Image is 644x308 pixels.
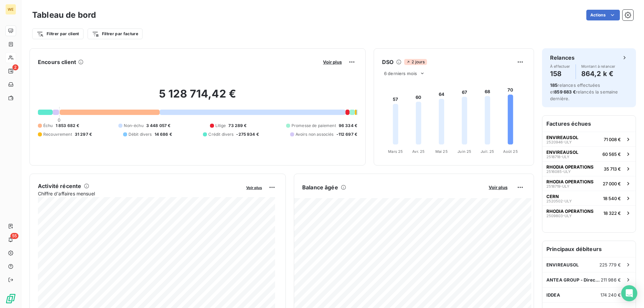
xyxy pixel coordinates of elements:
button: ENVIREAUSOL2518718-ULY60 565 € [542,146,636,161]
button: RHODIA OPERATIONS2518719-ULY27 000 € [542,176,636,191]
span: 60 565 € [602,151,621,157]
span: 2509803-ULY [546,214,572,218]
h4: 158 [550,68,570,79]
tspan: Août 25 [503,149,518,154]
span: 2 [12,64,18,70]
h6: Encours client [38,58,76,66]
span: Crédit divers [208,131,233,137]
span: -275 934 € [236,131,259,137]
h6: Principaux débiteurs [542,241,636,257]
span: Débit divers [128,131,152,137]
tspan: Mai 25 [435,149,448,154]
span: 35 713 € [604,166,621,172]
span: À effectuer [550,64,570,68]
span: 211 986 € [601,277,621,283]
span: ANTEA GROUP - Direction administrat [546,277,601,283]
div: Open Intercom Messenger [621,285,637,301]
h6: DSO [382,58,393,66]
span: 2520946-ULY [546,140,572,144]
span: 2516085-ULY [546,170,571,174]
h6: Balance âgée [302,183,338,191]
span: Voir plus [246,185,262,190]
span: RHODIA OPERATIONS [546,179,594,184]
h2: 5 128 714,42 € [38,87,357,107]
button: RHODIA OPERATIONS2516085-ULY35 713 € [542,161,636,176]
span: 859 683 € [554,89,576,95]
tspan: Juin 25 [458,149,471,154]
h6: Relances [550,54,575,62]
h6: Activité récente [38,182,81,190]
span: ENVIREAUSOL [546,149,578,155]
span: 225 779 € [599,262,621,267]
button: Filtrer par client [32,28,84,39]
tspan: Avr. 25 [412,149,425,154]
span: Chiffre d'affaires mensuel [38,190,241,197]
span: Recouvrement [43,131,72,137]
span: Voir plus [489,185,507,190]
span: Échu [43,123,53,129]
img: Logo LeanPay [5,293,16,304]
tspan: Juil. 25 [481,149,494,154]
span: 2520502-ULY [546,199,572,203]
h4: 864,2 k € [581,68,615,79]
span: 2518718-ULY [546,155,569,159]
span: relances effectuées et relancés la semaine dernière. [550,82,618,101]
span: 18 322 € [603,210,621,216]
span: 2518719-ULY [546,184,569,188]
h3: Tableau de bord [32,9,96,21]
button: Filtrer par facture [88,28,143,39]
span: RHODIA OPERATIONS [546,164,594,170]
span: 1 853 682 € [56,123,79,129]
button: CERN2520502-ULY18 540 € [542,191,636,205]
span: 55 [10,233,18,239]
span: CERN [546,194,559,199]
span: Montant à relancer [581,64,615,68]
h6: Factures échues [542,116,636,132]
span: 71 008 € [604,137,621,142]
span: 96 334 € [339,123,357,129]
span: 14 686 € [155,131,172,137]
span: 31 297 € [75,131,92,137]
span: 27 000 € [603,181,621,186]
span: 18 540 € [603,196,621,201]
span: 185 [550,82,557,88]
span: RHODIA OPERATIONS [546,208,594,214]
tspan: Mars 25 [388,149,403,154]
span: 0 [58,117,60,123]
span: -112 697 € [336,131,358,137]
span: 6 derniers mois [384,71,417,76]
button: Actions [586,10,620,20]
span: Avoirs non associés [296,131,334,137]
span: Promesse de paiement [291,123,336,129]
button: Voir plus [244,184,264,190]
div: WE [5,4,16,15]
span: IDDEA [546,292,560,298]
button: Voir plus [321,59,344,65]
span: 3 448 057 € [146,123,171,129]
span: Non-échu [124,123,143,129]
button: Voir plus [487,184,509,190]
span: Voir plus [323,59,342,65]
span: ENVIREAUSOL [546,135,578,140]
span: 174 240 € [600,292,621,298]
span: 2 jours [404,59,427,65]
span: Litige [215,123,226,129]
button: ENVIREAUSOL2520946-ULY71 008 € [542,132,636,146]
a: 2 [5,66,16,76]
button: RHODIA OPERATIONS2509803-ULY18 322 € [542,205,636,220]
span: ENVIREAUSOL [546,262,579,267]
span: 73 289 € [228,123,247,129]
